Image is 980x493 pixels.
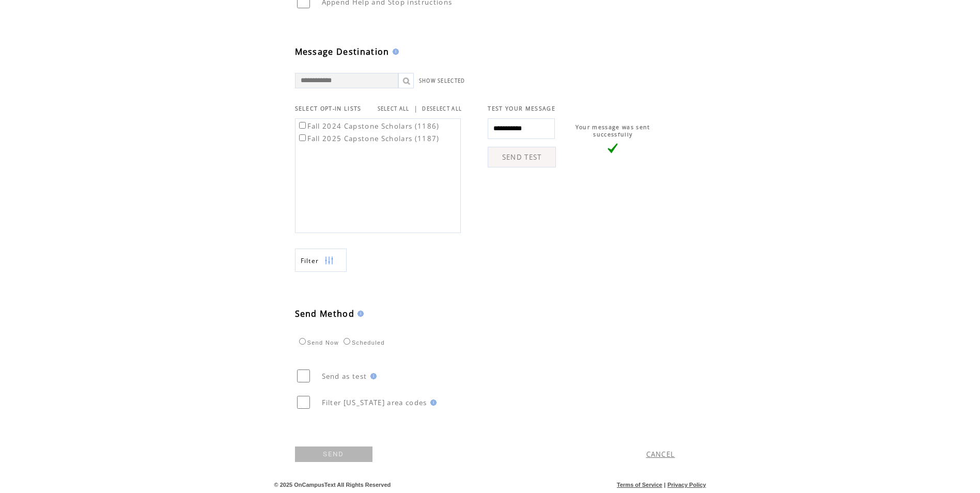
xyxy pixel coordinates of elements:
span: Filter [US_STATE] area codes [322,398,427,407]
img: help.gif [390,49,399,55]
span: Message Destination [295,46,390,57]
label: Send Now [297,340,339,346]
label: Fall 2024 Capstone Scholars (1186) [297,121,440,131]
label: Fall 2025 Capstone Scholars (1187) [297,134,440,143]
span: SELECT OPT-IN LISTS [295,105,362,112]
img: help.gif [354,311,364,317]
label: Scheduled [341,340,385,346]
a: SEND [295,446,372,462]
span: | [664,482,665,488]
span: Show filters [301,256,319,265]
span: Send Method [295,308,355,319]
span: Send as test [322,372,367,381]
input: Fall 2025 Capstone Scholars (1187) [299,134,306,141]
input: Send Now [299,338,306,345]
a: Filter [295,249,347,272]
a: CANCEL [646,450,675,459]
input: Fall 2024 Capstone Scholars (1186) [299,122,306,129]
a: SHOW SELECTED [419,78,465,84]
span: Your message was sent successfully [575,124,650,138]
a: Privacy Policy [667,482,706,488]
input: Scheduled [344,338,350,345]
a: SEND TEST [488,147,556,167]
a: DESELECT ALL [422,105,462,112]
span: © 2025 OnCampusText All Rights Reserved [274,482,391,488]
a: SELECT ALL [378,105,410,112]
img: vLarge.png [608,143,618,153]
img: help.gif [367,373,377,379]
span: TEST YOUR MESSAGE [488,105,555,112]
span: | [414,104,418,113]
img: help.gif [427,399,437,406]
img: filters.png [324,249,334,272]
a: Terms of Service [617,482,662,488]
